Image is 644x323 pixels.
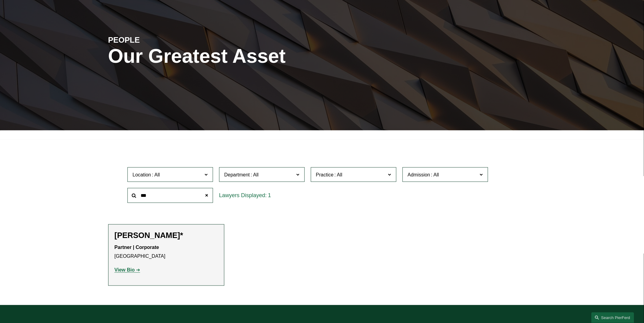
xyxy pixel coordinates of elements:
span: Department [224,172,250,177]
h4: PEOPLE [108,35,215,45]
h2: [PERSON_NAME]* [115,231,218,240]
span: Admission [408,172,430,177]
p: [GEOGRAPHIC_DATA] [115,243,218,261]
span: Practice [316,172,334,177]
a: View Bio [115,267,140,272]
h1: Our Greatest Asset [108,45,393,67]
strong: Partner | Corporate [115,245,159,250]
a: Search this site [591,312,634,323]
strong: View Bio [115,267,135,272]
span: Location [133,172,151,177]
span: 1 [268,192,271,198]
